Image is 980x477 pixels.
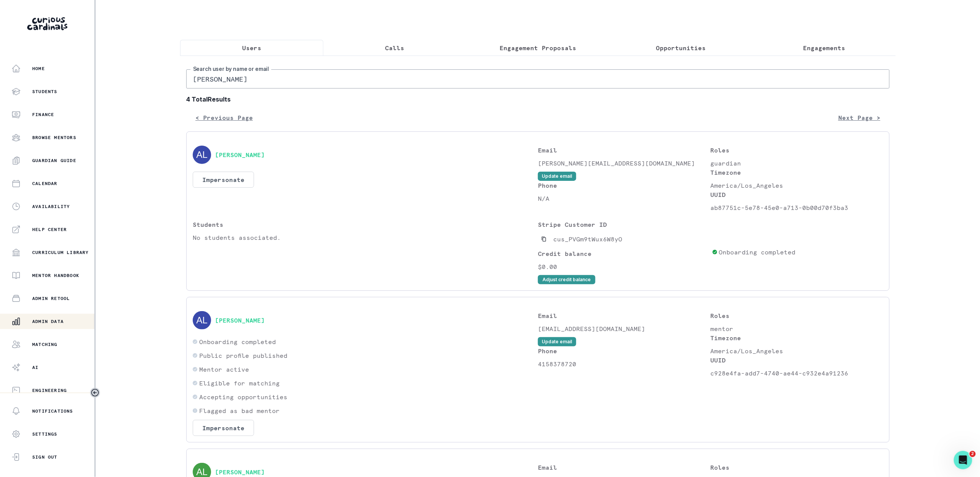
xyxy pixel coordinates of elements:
p: Email [538,463,711,472]
p: Guardian Guide [32,157,76,164]
button: Update email [538,172,576,181]
p: Phone [538,346,711,356]
button: Impersonate [193,172,254,188]
p: cus_PVGm9tWux6W8yO [553,234,622,244]
img: svg [193,311,211,329]
p: Availability [32,203,70,210]
p: Students [193,220,538,229]
p: Admin Data [32,318,64,325]
p: AI [32,364,38,370]
p: Finance [32,111,54,118]
p: Settings [32,431,57,437]
p: Credit balance [538,249,709,258]
button: Update email [538,337,576,346]
p: Sign Out [32,454,57,460]
p: Engagements [803,43,845,52]
p: UUID [711,190,883,199]
button: [PERSON_NAME] [215,151,265,159]
p: America/Los_Angeles [711,181,883,190]
button: Copied to clipboard [538,233,550,245]
p: $0.00 [538,262,709,271]
p: Onboarding completed [719,248,796,257]
p: ab87751c-5e78-45e0-a713-0b00d70f3ba3 [711,203,883,212]
p: Engineering [32,387,67,393]
button: Toggle sidebar [90,388,100,398]
p: Stripe Customer ID [538,220,709,229]
p: Flagged as bad mentor [199,406,280,415]
p: Eligible for matching [199,379,280,388]
span: 2 [970,451,976,457]
p: Browse Mentors [32,134,76,141]
p: [EMAIL_ADDRESS][DOMAIN_NAME] [538,324,711,333]
p: Opportunities [656,43,706,52]
p: Students [32,89,57,95]
p: Help Center [32,226,67,233]
p: Onboarding completed [199,337,276,346]
p: Accepting opportunities [199,392,287,402]
p: Phone [538,181,711,190]
p: America/Los_Angeles [711,346,883,356]
p: Timezone [711,333,883,343]
p: Curriculum Library [32,249,89,256]
p: Mentor Handbook [32,272,79,279]
p: guardian [711,159,883,168]
p: Roles [711,146,883,155]
button: Adjust credit balance [538,275,595,284]
iframe: Intercom live chat [954,451,972,469]
p: Home [32,66,45,72]
img: Curious Cardinals Logo [27,17,67,30]
p: Mentor active [199,365,249,374]
p: Timezone [711,168,883,177]
p: Admin Retool [32,295,70,302]
p: 4158378720 [538,359,711,369]
p: Engagement Proposals [500,43,576,52]
b: 4 Total Results [186,95,890,104]
p: Email [538,311,711,320]
p: Users [242,43,261,52]
button: < Previous Page [186,110,262,125]
p: Calls [385,43,404,52]
button: [PERSON_NAME] [215,468,265,476]
p: Public profile published [199,351,287,360]
button: Next Page > [829,110,890,125]
p: No students associated. [193,233,538,242]
p: mentor [711,324,883,333]
button: Impersonate [193,420,254,436]
p: Email [538,146,711,155]
p: [PERSON_NAME][EMAIL_ADDRESS][DOMAIN_NAME] [538,159,711,168]
p: Roles [711,311,883,320]
p: N/A [538,194,711,203]
p: UUID [711,356,883,365]
p: Matching [32,341,57,348]
button: [PERSON_NAME] [215,316,265,324]
p: Calendar [32,180,57,187]
p: c928e4fa-add7-4740-ae44-c932e4a91236 [711,369,883,378]
p: Notifications [32,408,73,414]
p: Roles [711,463,883,472]
img: svg [193,146,211,164]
